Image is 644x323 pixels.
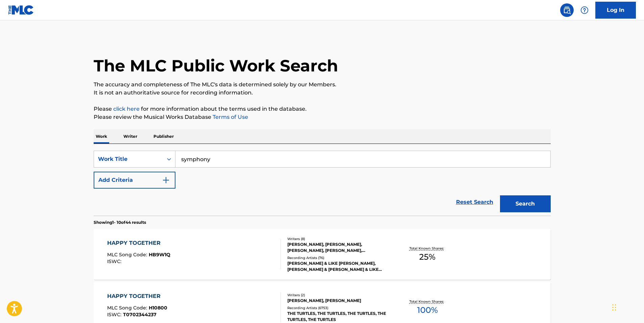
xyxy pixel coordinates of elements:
[94,129,109,144] p: Work
[94,229,551,280] a: HAPPY TOGETHERMLC Song Code:HB9W1QISWC:Writers (8)[PERSON_NAME], [PERSON_NAME], [PERSON_NAME], [P...
[162,176,170,184] img: 9d2ae6d4665cec9f34b9.svg
[149,305,167,311] span: H10800
[287,260,389,273] div: [PERSON_NAME] & LIKE [PERSON_NAME], [PERSON_NAME] & [PERSON_NAME] & LIKE [PERSON_NAME],BASSJACKER...
[107,305,149,311] span: MLC Song Code :
[287,305,389,310] div: Recording Artists ( 6753 )
[113,106,140,112] a: click here
[419,251,435,263] span: 25 %
[94,89,551,97] p: It is not an authoritative source for recording information.
[417,304,438,316] span: 100 %
[409,246,446,251] p: Total Known Shares:
[123,311,157,318] span: T0702344237
[453,195,497,210] a: Reset Search
[409,299,446,304] p: Total Known Shares:
[107,292,167,300] div: HAPPY TOGETHER
[94,105,551,113] p: Please for more information about the terms used in the database.
[94,219,146,225] p: Showing 1 - 10 of 44 results
[610,290,644,323] iframe: Chat Widget
[287,255,389,260] div: Recording Artists ( 76 )
[94,81,551,89] p: The accuracy and completeness of The MLC's data is determined solely by our Members.
[107,252,149,258] span: MLC Song Code :
[287,241,389,254] div: [PERSON_NAME], [PERSON_NAME], [PERSON_NAME], [PERSON_NAME], [PERSON_NAME], [PERSON_NAME], [PERSON...
[580,6,589,14] img: help
[151,129,176,144] p: Publisher
[149,252,170,258] span: HB9W1Q
[287,298,389,304] div: [PERSON_NAME], [PERSON_NAME]
[211,114,248,120] a: Terms of Use
[287,236,389,241] div: Writers ( 8 )
[94,113,551,121] p: Please review the Musical Works Database
[94,56,338,76] h1: The MLC Public Work Search
[98,155,159,163] div: Work Title
[107,258,123,264] span: ISWC :
[612,297,616,318] div: Drag
[8,5,34,15] img: MLC Logo
[287,310,389,323] div: THE TURTLES, THE TURTLES, THE TURTLES, THE TURTLES, THE TURTLES
[94,151,551,216] form: Search Form
[107,311,123,318] span: ISWC :
[121,129,139,144] p: Writer
[563,6,571,14] img: search
[560,3,574,17] a: Public Search
[107,239,170,247] div: HAPPY TOGETHER
[500,195,551,212] button: Search
[287,293,389,298] div: Writers ( 2 )
[94,172,175,189] button: Add Criteria
[578,3,591,17] div: Help
[595,2,636,19] a: Log In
